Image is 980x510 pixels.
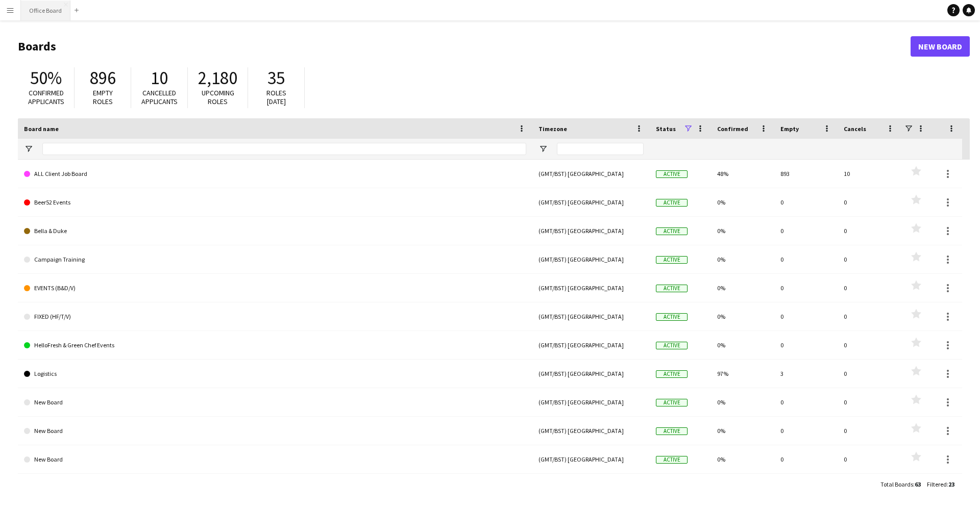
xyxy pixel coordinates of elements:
[774,417,838,445] div: 0
[927,474,954,494] div: :
[838,302,901,330] div: 0
[42,143,526,155] input: Board name Filter Input
[711,217,774,245] div: 0%
[711,331,774,359] div: 0%
[656,342,688,349] span: Active
[780,125,799,133] span: Empty
[90,67,116,89] span: 896
[838,445,901,473] div: 0
[532,217,650,245] div: (GMT/BST) [GEOGRAPHIC_DATA]
[711,245,774,273] div: 0%
[656,170,688,178] span: Active
[18,39,911,54] h1: Boards
[838,188,901,216] div: 0
[717,125,748,133] span: Confirmed
[532,388,650,416] div: (GMT/BST) [GEOGRAPHIC_DATA]
[656,125,676,133] span: Status
[656,399,688,406] span: Active
[24,160,526,188] a: ALL Client Job Board
[538,144,548,154] button: Open Filter Menu
[24,144,33,154] button: Open Filter Menu
[198,67,237,89] span: 2,180
[711,188,774,216] div: 0%
[24,188,526,217] a: Beer52 Events
[774,445,838,473] div: 0
[30,67,62,89] span: 50%
[557,143,644,155] input: Timezone Filter Input
[532,417,650,445] div: (GMT/BST) [GEOGRAPHIC_DATA]
[774,274,838,302] div: 0
[838,417,901,445] div: 0
[24,125,59,133] span: Board name
[151,67,168,89] span: 10
[532,331,650,359] div: (GMT/BST) [GEOGRAPHIC_DATA]
[532,245,650,273] div: (GMT/BST) [GEOGRAPHIC_DATA]
[915,480,921,488] span: 63
[267,67,285,89] span: 35
[532,474,650,502] div: (GMT/BST) [GEOGRAPHIC_DATA]
[656,285,688,292] span: Active
[711,417,774,445] div: 0%
[880,480,913,488] span: Total Boards
[711,302,774,330] div: 0%
[927,480,947,488] span: Filtered
[656,370,688,378] span: Active
[774,302,838,330] div: 0
[838,474,901,502] div: 0
[532,274,650,302] div: (GMT/BST) [GEOGRAPHIC_DATA]
[532,302,650,330] div: (GMT/BST) [GEOGRAPHIC_DATA]
[838,245,901,273] div: 0
[656,227,688,235] span: Active
[711,274,774,302] div: 0%
[774,388,838,416] div: 0
[24,388,526,417] a: New Board
[774,160,838,188] div: 893
[838,160,901,188] div: 10
[711,360,774,388] div: 97%
[24,417,526,445] a: New Board
[711,388,774,416] div: 0%
[838,217,901,245] div: 0
[844,125,866,133] span: Cancels
[93,88,113,106] span: Empty roles
[532,160,650,188] div: (GMT/BST) [GEOGRAPHIC_DATA]
[774,331,838,359] div: 0
[838,274,901,302] div: 0
[141,88,178,106] span: Cancelled applicants
[774,245,838,273] div: 0
[711,445,774,473] div: 0%
[656,313,688,321] span: Active
[656,427,688,435] span: Active
[24,445,526,474] a: New Board
[948,480,954,488] span: 23
[202,88,234,106] span: Upcoming roles
[24,302,526,331] a: FIXED (HF/T/V)
[656,456,688,464] span: Active
[656,199,688,207] span: Active
[21,1,70,20] button: Office Board
[656,256,688,264] span: Active
[28,88,64,106] span: Confirmed applicants
[24,274,526,302] a: EVENTS (B&D/V)
[774,360,838,388] div: 3
[532,445,650,473] div: (GMT/BST) [GEOGRAPHIC_DATA]
[774,217,838,245] div: 0
[774,188,838,216] div: 0
[838,388,901,416] div: 0
[532,188,650,216] div: (GMT/BST) [GEOGRAPHIC_DATA]
[532,360,650,388] div: (GMT/BST) [GEOGRAPHIC_DATA]
[24,474,526,502] a: New Board
[711,474,774,502] div: 0%
[838,360,901,388] div: 0
[24,245,526,274] a: Campaign Training
[711,160,774,188] div: 48%
[911,36,970,57] a: New Board
[266,88,286,106] span: Roles [DATE]
[838,331,901,359] div: 0
[538,125,567,133] span: Timezone
[24,360,526,388] a: Logistics
[24,217,526,245] a: Bella & Duke
[24,331,526,360] a: HelloFresh & Green Chef Events
[774,474,838,502] div: 0
[880,474,921,494] div: :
